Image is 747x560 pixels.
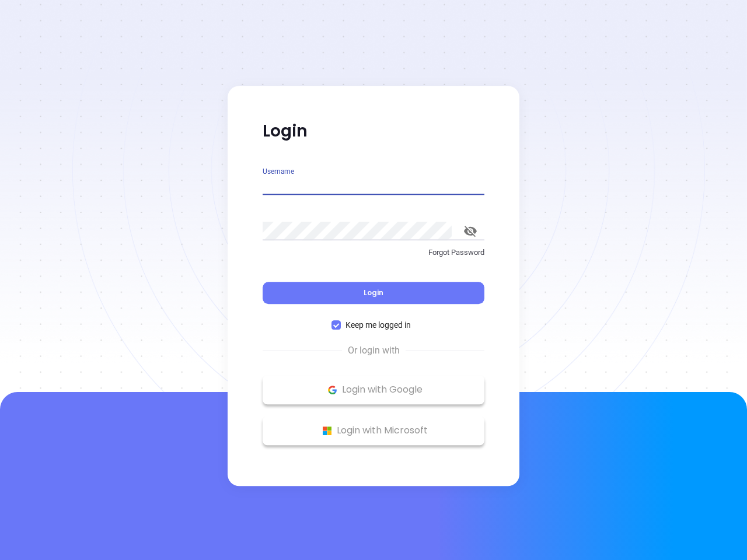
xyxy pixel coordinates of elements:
[456,217,484,245] button: toggle password visibility
[263,247,484,268] a: Forgot Password
[268,422,479,439] p: Login with Microsoft
[325,383,340,397] img: Google Logo
[263,282,484,304] button: Login
[342,344,406,358] span: Or login with
[320,423,334,438] img: Microsoft Logo
[263,375,484,404] button: Google Logo Login with Google
[263,168,294,175] label: Username
[364,288,383,297] span: Login
[263,121,484,142] p: Login
[268,381,479,398] p: Login with Google
[263,416,484,445] button: Microsoft Logo Login with Microsoft
[263,247,484,258] p: Forgot Password
[341,318,416,331] span: Keep me logged in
